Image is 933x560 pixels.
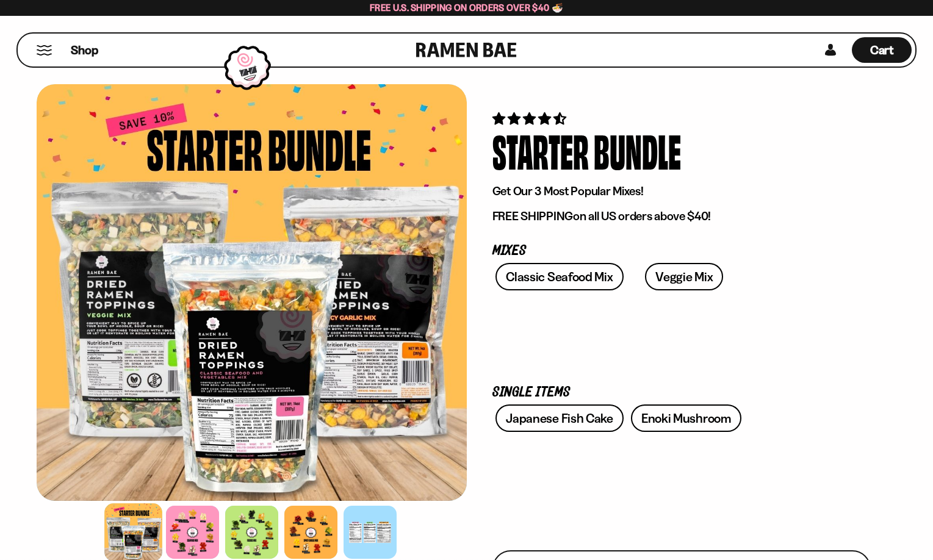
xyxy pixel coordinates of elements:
a: Classic Seafood Mix [495,263,623,290]
a: Enoki Mushroom [631,404,741,432]
span: Free U.S. Shipping on Orders over $40 🍜 [370,2,563,13]
p: Mixes [492,245,871,257]
strong: FREE SHIPPING [492,209,573,223]
span: Cart [870,43,894,57]
div: Bundle [594,127,681,173]
a: Cart [852,34,912,66]
span: Shop [71,42,98,59]
p: Get Our 3 Most Popular Mixes! [492,184,871,199]
p: Single Items [492,387,871,398]
div: Starter [492,127,589,173]
span: 4.71 stars [492,111,569,126]
p: on all US orders above $40! [492,209,871,224]
a: Veggie Mix [645,263,723,290]
a: Shop [71,37,98,63]
a: Japanese Fish Cake [495,404,624,432]
button: Mobile Menu Trigger [36,45,52,56]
